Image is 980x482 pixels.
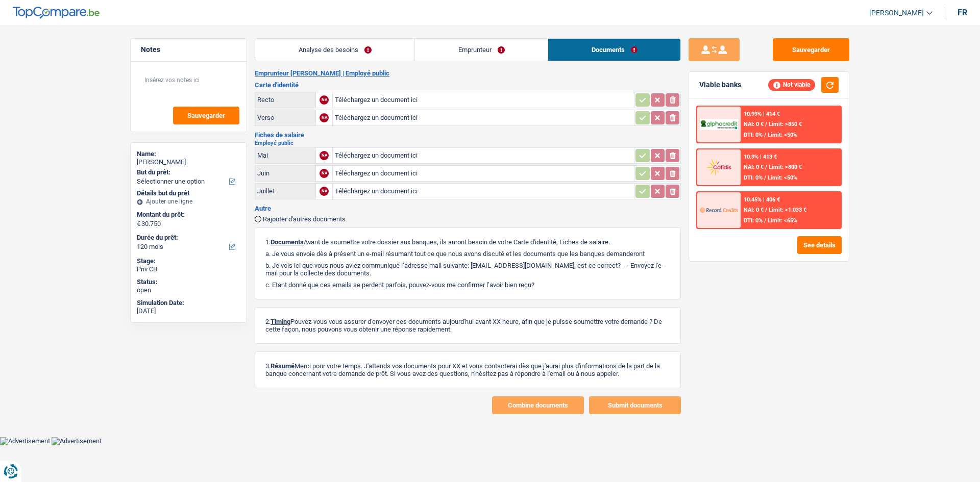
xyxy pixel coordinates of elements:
[13,7,100,19] img: TopCompare Logo
[271,238,304,246] span: Documents
[765,121,767,128] span: /
[589,396,681,414] button: Submit documents
[265,362,670,377] p: 3. Merci pour votre temps. J'attends vos documents pour XX et vous contacterai dès que j'aurai p...
[137,220,140,228] span: €
[137,168,238,176] label: But du prêt:
[265,318,670,333] p: 2. Pouvez-vous vous assurer d'envoyer ces documents aujourd'hui avant XX heure, afin que je puiss...
[958,8,967,17] div: fr
[769,164,802,170] span: Limit: >800 €
[257,114,313,121] div: Verso
[265,250,670,258] p: a. Je vous envoie dès à présent un e-mail résumant tout ce que nous avons discuté et les doc...
[173,107,239,124] button: Sauvegarder
[257,96,313,104] div: Recto
[255,132,681,138] h3: Fiches de salaire
[255,82,681,88] h3: Carte d'identité
[769,121,802,128] span: Limit: >850 €
[320,95,329,105] div: NA
[764,132,766,138] span: /
[137,189,240,197] div: Détails but du prêt
[744,132,763,138] span: DTI: 0%
[320,169,329,178] div: NA
[764,217,766,224] span: /
[257,151,313,159] div: Mai
[137,257,240,265] div: Stage:
[700,158,738,176] img: Cofidis
[255,205,681,212] h3: Autre
[137,278,240,286] div: Status:
[744,164,764,170] span: NAI: 0 €
[773,38,849,61] button: Sauvegarder
[492,396,584,414] button: Combine documents
[699,81,741,89] div: Viable banks
[744,217,763,224] span: DTI: 0%
[255,69,681,78] h2: Emprunteur [PERSON_NAME] | Employé public
[52,437,102,445] img: Advertisement
[265,281,670,289] p: c. Etant donné que ces emails se perdent parfois, pouvez-vous me confirmer l’avoir bien reçu?
[271,362,295,370] span: Résumé
[137,286,240,294] div: open
[141,45,236,54] h5: Notes
[137,307,240,315] div: [DATE]
[744,174,763,181] span: DTI: 0%
[137,234,238,242] label: Durée du prêt:
[700,200,738,219] img: Record Credits
[769,207,806,213] span: Limit: >1.033 €
[744,121,764,128] span: NAI: 0 €
[861,5,933,21] a: [PERSON_NAME]
[768,79,815,90] div: Not viable
[768,217,797,224] span: Limit: <65%
[255,140,681,146] h2: Employé public
[415,39,548,61] a: Emprunteur
[765,207,767,213] span: /
[137,265,240,273] div: Priv CB
[768,132,797,138] span: Limit: <50%
[768,174,797,181] span: Limit: <50%
[700,119,738,131] img: AlphaCredit
[137,150,240,158] div: Name:
[744,196,780,203] div: 10.45% | 406 €
[869,9,924,17] span: [PERSON_NAME]
[744,111,780,117] div: 10.99% | 414 €
[137,158,240,166] div: [PERSON_NAME]
[765,164,767,170] span: /
[764,174,766,181] span: /
[137,299,240,307] div: Simulation Date:
[744,154,777,160] div: 10.9% | 413 €
[744,207,764,213] span: NAI: 0 €
[257,187,313,195] div: Juillet
[797,236,842,254] button: See details
[320,113,329,122] div: NA
[548,39,680,61] a: Documents
[137,198,240,205] div: Ajouter une ligne
[320,151,329,160] div: NA
[137,211,238,219] label: Montant du prêt:
[265,238,670,246] p: 1. Avant de soumettre votre dossier aux banques, ils auront besoin de votre Carte d'identité, Fic...
[187,112,225,119] span: Sauvegarder
[271,318,290,325] span: Timing
[255,39,414,61] a: Analyse des besoins
[255,216,346,222] button: Rajouter d'autres documents
[265,262,670,277] p: b. Je vois ici que vous nous aviez communiqué l’adresse mail suivante: [EMAIL_ADDRESS][DOMAIN_NA...
[263,216,346,222] span: Rajouter d'autres documents
[257,169,313,177] div: Juin
[320,187,329,196] div: NA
